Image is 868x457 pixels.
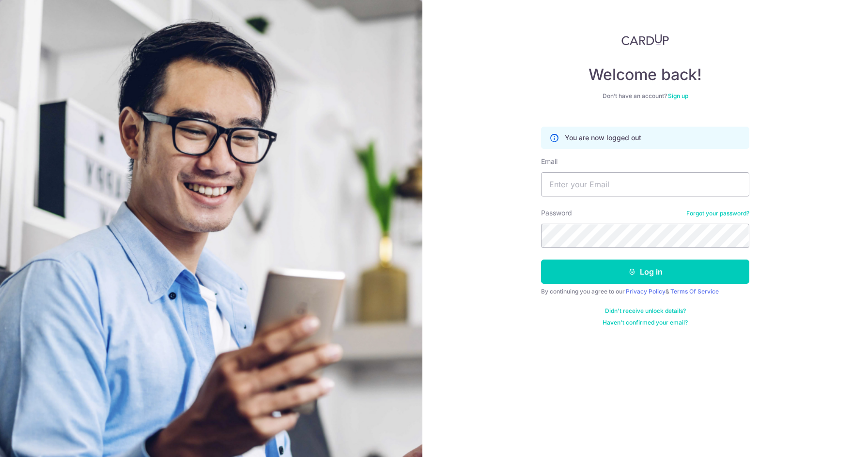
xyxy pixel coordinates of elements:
p: You are now logged out [565,133,641,143]
input: Enter your Email [541,172,749,196]
button: Log in [541,260,749,284]
a: Haven't confirmed your email? [603,319,688,326]
a: Privacy Policy [626,288,666,295]
a: Forgot your password? [686,210,749,217]
div: Don’t have an account? [541,92,749,100]
label: Password [541,208,572,218]
div: By continuing you agree to our & [541,288,749,295]
a: Terms Of Service [670,288,719,295]
img: CardUp Logo [621,34,669,46]
a: Sign up [668,92,688,99]
a: Didn't receive unlock details? [605,307,686,315]
h4: Welcome back! [541,65,749,84]
label: Email [541,157,558,166]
